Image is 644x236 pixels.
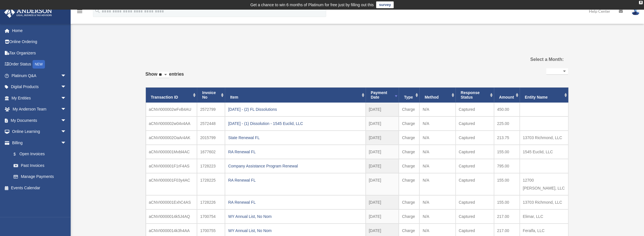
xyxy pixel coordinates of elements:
td: 155.00 [494,173,520,195]
th: Transaction ID: activate to sort column ascending [146,88,197,103]
a: survey [376,1,394,8]
a: menu [76,10,83,15]
div: NEW [32,60,45,69]
label: Select a Month: [502,56,563,63]
td: Charge [399,131,419,145]
td: Charge [399,195,419,209]
td: 155.00 [494,195,520,209]
td: 1728226 [197,195,225,209]
span: arrow_drop_down [61,81,72,93]
td: 13703 Richmond, LLC [520,131,568,145]
td: Captured [456,145,494,159]
td: 213.75 [494,131,520,145]
td: 2572799 [197,103,225,116]
td: aCNVI000001F03y4AC [146,173,197,195]
th: Method: activate to sort column ascending [419,88,456,103]
div: close [639,1,643,4]
td: [DATE] [366,116,399,131]
img: User Pic [631,7,640,15]
td: Charge [399,159,419,173]
th: Type: activate to sort column ascending [399,88,419,103]
span: $ [17,151,19,158]
td: N/A [419,116,456,131]
select: Showentries [157,72,169,78]
a: Home [4,25,75,36]
td: N/A [419,145,456,159]
td: Captured [456,116,494,131]
td: [DATE] [366,195,399,209]
div: State Renewal FL [228,134,362,142]
td: 1545 Euclid, LLC [520,145,568,159]
a: My Entitiesarrow_drop_down [4,92,75,104]
td: aCNVI0000014k5J4AQ [146,209,197,224]
div: Company Assistance Program Renewal [228,162,362,170]
td: aCNVI000002wFvB4AU [146,103,197,116]
a: Platinum Q&Aarrow_drop_down [4,70,75,81]
a: Manage Payments [8,171,75,182]
td: Charge [399,116,419,131]
div: [DATE] - (2) FL Dissolutions [228,105,362,113]
a: My Documentsarrow_drop_down [4,115,75,126]
i: menu [76,8,83,15]
div: [DATE] - (1) Dissolution - 1545 Euclid, LLC [228,120,362,127]
span: arrow_drop_down [61,115,72,126]
td: [DATE] [366,173,399,195]
a: Order StatusNEW [4,59,75,70]
td: [DATE] [366,209,399,224]
td: Captured [456,159,494,173]
td: 225.00 [494,116,520,131]
th: Response Status: activate to sort column ascending [456,88,494,103]
td: N/A [419,173,456,195]
i: search [94,8,101,14]
a: Online Learningarrow_drop_down [4,126,75,137]
th: Amount: activate to sort column ascending [494,88,520,103]
td: Charge [399,103,419,116]
td: Charge [399,145,419,159]
td: 217.00 [494,209,520,224]
td: Elimar, LLC [520,209,568,224]
th: Payment Date: activate to sort column ascending [366,88,399,103]
td: Charge [399,173,419,195]
td: 1700754 [197,209,225,224]
div: Get a chance to win 6 months of Platinum for free just by filling out this [250,1,374,8]
td: N/A [419,209,456,224]
td: 2572448 [197,116,225,131]
img: Anderson Advisors Platinum Portal [3,7,54,18]
span: arrow_drop_down [61,92,72,104]
td: aCNVI000002w04v4AA [146,116,197,131]
td: 13703 Richmond, LLC [520,195,568,209]
span: arrow_drop_down [61,70,72,82]
td: N/A [419,103,456,116]
label: Show entries [146,70,184,84]
td: 1677602 [197,145,225,159]
td: aCNVI000001ExhC4AS [146,195,197,209]
div: WY Annual List, No Nom [228,227,362,235]
a: My Anderson Teamarrow_drop_down [4,104,75,115]
th: Entity Name: activate to sort column ascending [520,88,568,103]
td: Captured [456,103,494,116]
div: RA Renewal FL [228,148,362,156]
td: 155.00 [494,145,520,159]
a: Tax Organizers [4,47,75,59]
td: Captured [456,195,494,209]
td: [DATE] [366,145,399,159]
td: 1728225 [197,173,225,195]
td: [DATE] [366,103,399,116]
th: Invoice No: activate to sort column ascending [197,88,225,103]
td: aCNVI000002OaAr4AK [146,131,197,145]
td: aCNVI000001F1rF4AS [146,159,197,173]
span: arrow_drop_down [61,137,72,149]
a: Digital Productsarrow_drop_down [4,81,75,93]
td: 12700 [PERSON_NAME], LLC [520,173,568,195]
div: WY Annual List, No Nom [228,212,362,220]
a: Events Calendar [4,182,75,194]
td: N/A [419,159,456,173]
td: Captured [456,209,494,224]
td: 2015799 [197,131,225,145]
td: [DATE] [366,159,399,173]
div: RA Renewal FL [228,198,362,206]
td: 450.00 [494,103,520,116]
a: Past Invoices [8,160,72,171]
a: $Open Invoices [8,148,75,160]
td: Captured [456,173,494,195]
